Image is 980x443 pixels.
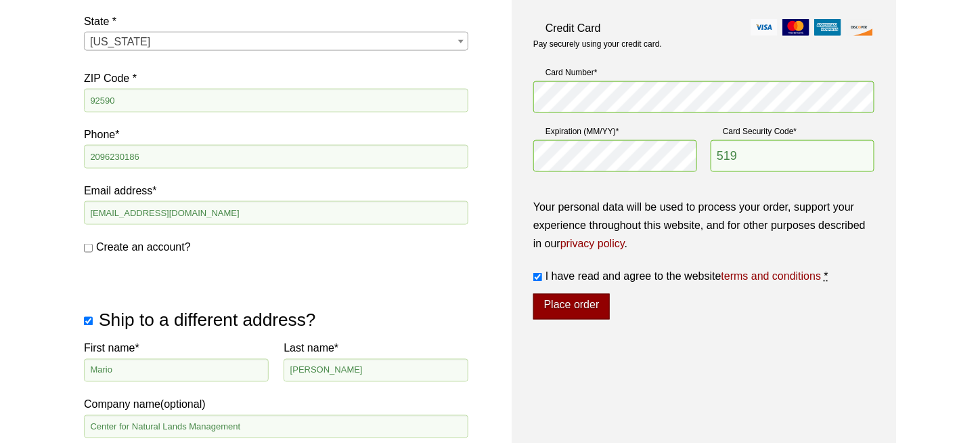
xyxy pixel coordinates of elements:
[711,140,874,173] input: CSC
[84,317,93,326] input: Ship to a different address?
[782,19,809,36] img: mastercard
[533,198,874,253] p: Your personal data will be used to process your order, support your experience throughout this we...
[96,241,191,253] span: Create an account?
[560,238,625,249] a: privacy policy
[814,19,841,36] img: amex
[84,32,468,51] span: State
[533,294,610,320] button: Place order
[533,61,874,184] fieldset: Payment Info
[751,19,778,36] img: visa
[84,125,468,144] label: Phone
[533,273,542,282] input: I have read and agree to the websiteterms and conditions *
[711,125,874,138] label: Card Security Code
[84,244,93,253] input: Create an account?
[284,339,468,358] label: Last name
[85,33,468,51] span: California
[99,310,315,331] span: Ship to a different address?
[84,339,468,414] label: Company name
[533,125,697,138] label: Expiration (MM/YY)
[824,271,828,282] abbr: required
[84,69,468,87] label: ZIP Code
[160,399,206,410] span: (optional)
[84,182,468,200] label: Email address
[533,66,874,79] label: Card Number
[721,271,822,282] a: terms and conditions
[84,339,269,358] label: First name
[533,39,874,50] p: Pay securely using your credit card.
[533,19,874,37] label: Credit Card
[846,19,873,36] img: discover
[84,12,468,30] label: State
[545,271,821,282] span: I have read and agree to the website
